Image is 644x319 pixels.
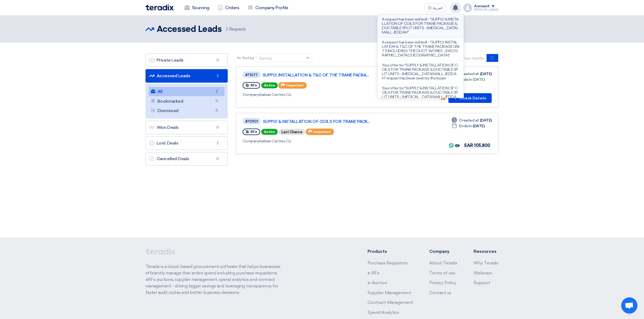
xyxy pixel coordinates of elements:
a: Terms of use [429,271,455,276]
span: 2 [214,73,221,79]
a: Supplier Management [368,290,411,295]
div: #70901 [245,120,258,123]
a: Orders [213,2,243,14]
p: A request has been edited! - "SUPPLY, INSTALLATION & T&C OF THE TRANE PACKAGE UNITS INCLUDING THE... [382,40,459,58]
img: Teradix logo [146,4,174,11]
div: Account [474,4,490,9]
p: Teradix is a cloud-based procurement software that helps businesses efficiently manage their enti... [146,263,287,296]
li: Resources [474,248,498,255]
a: Webinars [474,271,492,276]
div: [DATE] [452,71,492,77]
a: Privacy Policy [429,280,456,285]
span: Company [243,92,259,97]
span: Company [243,139,259,143]
span: العربية [433,6,443,10]
span: RFx [250,83,257,87]
span: Active [261,82,278,88]
div: [PERSON_NAME] [474,8,498,11]
li: Products [368,248,413,255]
a: Private Leads0 [146,53,228,67]
span: 0 [214,58,221,63]
a: Bookmarked [149,97,224,106]
a: Accessed Leads2 [146,69,228,83]
a: Won Deals0 [146,121,228,134]
span: 0 [214,125,221,130]
a: Purchase Requisition [368,261,408,266]
span: Ends In [459,123,472,129]
a: SUPPLY & INSTALLATION OF COILS FOR TRANE PACK... [263,119,398,124]
a: Support [474,280,490,285]
a: Cancelled Deals0 [146,152,228,166]
p: Your offer for "SUPPLY & INSTALLATION OF COILS FOR TRANE PACKAGE & DUCTABLE SPLIT UNITS - [MEDICA... [382,63,459,80]
a: e-Auction [368,280,387,285]
a: Lost Deals2 [146,136,228,150]
h2: Accessed Leads [157,24,222,35]
span: Ends In [459,77,472,82]
div: Last Chance [279,129,305,135]
a: Spend Analytics [368,310,399,315]
p: Your offer for "SUPPLY & INSTALLATION OF COILS FOR TRANE PACKAGE & DUCTABLE SPLIT UNITS - [MEDICA... [382,86,459,103]
div: [DATE] [452,123,485,129]
span: 2 [226,27,228,32]
span: Active [261,129,278,135]
span: Created at [459,117,479,123]
span: Important [313,130,331,134]
a: Open chat [621,297,638,314]
span: RFx [250,130,257,134]
a: All [149,87,224,96]
div: Sort by [259,56,272,61]
div: [DATE] [452,77,485,82]
span: 0 [214,108,220,113]
a: Dismissed [149,106,224,115]
button: العربية [424,4,446,12]
a: Company Profile [243,2,293,14]
a: Why Teradix [474,261,498,266]
div: Arabian Centres Co. [243,92,399,98]
li: Company [429,248,457,255]
div: #71077 [245,73,258,77]
span: 2 [214,89,220,94]
a: e-RFx [368,271,379,276]
span: 0 [214,156,221,162]
span: Important [286,83,303,87]
span: 2 [214,140,221,146]
a: Contact us [429,290,451,295]
button: Check Details [448,93,492,103]
span: 0 [214,98,220,104]
span: Sort by [242,55,254,61]
img: profile_test.png [463,4,472,12]
span: SAR 105,800 [464,143,490,148]
p: A request has been edited! - "SUPPLY & INSTALLATION OF COILS FOR TRANE PACKAGE & DUCTABLE SPLIT U... [382,17,459,35]
div: Arabian Centres Co. [243,138,399,144]
div: [DATE] [452,117,492,123]
span: Requests [226,26,246,32]
a: Contract Management [368,300,413,305]
a: SUPPLY, INSTALLATION & T&C OF THE TRANE PACKA... [263,73,398,78]
a: About Teradix [429,261,457,266]
span: Created at [459,71,479,77]
a: Sourcing [180,2,213,14]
